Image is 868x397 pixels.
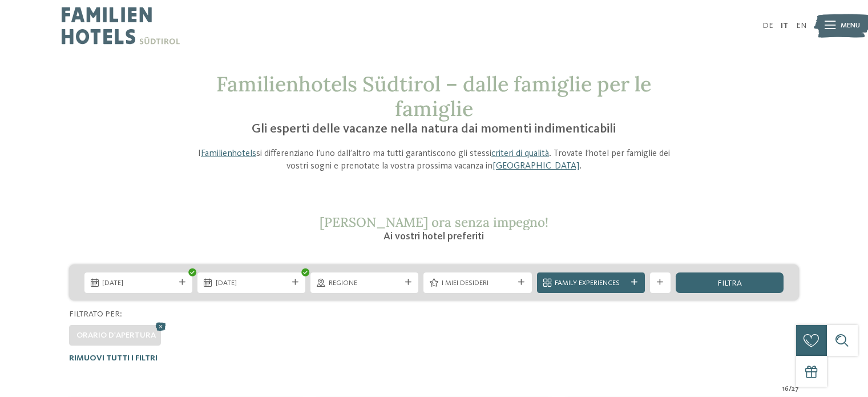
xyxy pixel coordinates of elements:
p: I si differenziano l’uno dall’altro ma tutti garantiscono gli stessi . Trovate l’hotel per famigl... [190,147,679,173]
span: Family Experiences [555,278,627,288]
span: 27 [792,384,799,394]
span: Gli esperti delle vacanze nella natura dai momenti indimenticabili [252,123,616,135]
span: Orario d'apertura [76,331,156,339]
a: [GEOGRAPHIC_DATA] [492,162,579,171]
span: Filtrato per: [69,310,122,318]
span: [DATE] [216,278,288,288]
a: DE [762,22,773,30]
span: [DATE] [102,278,174,288]
span: 16 [782,384,789,394]
span: Familienhotels Südtirol – dalle famiglie per le famiglie [216,71,651,122]
span: [PERSON_NAME] ora senza impegno! [320,214,548,230]
a: Familienhotels [201,149,256,158]
span: I miei desideri [442,278,514,288]
a: criteri di qualità [491,149,549,158]
span: / [789,384,792,394]
span: Menu [841,21,860,31]
span: Regione [329,278,401,288]
a: EN [796,22,806,30]
span: Ai vostri hotel preferiti [383,231,484,242]
span: Rimuovi tutti i filtri [69,354,158,362]
a: IT [781,22,788,30]
span: filtra [717,279,742,287]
